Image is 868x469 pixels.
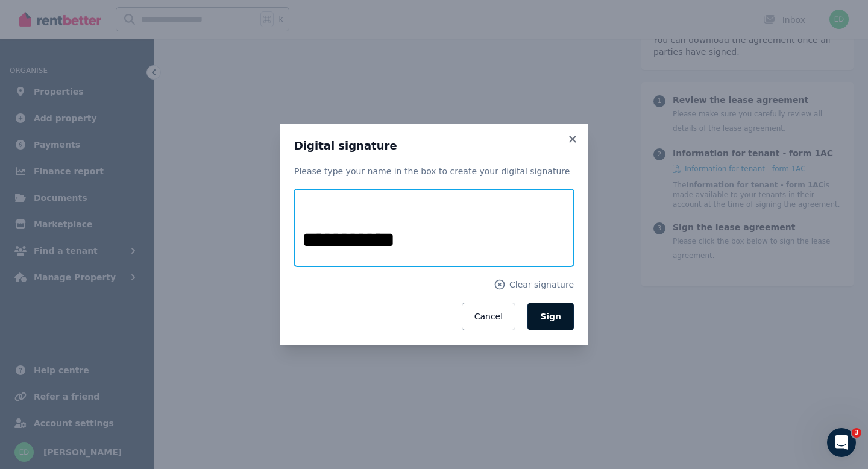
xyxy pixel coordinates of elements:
[294,139,574,153] h3: Digital signature
[827,428,856,457] iframe: Intercom live chat
[527,303,574,330] button: Sign
[509,279,574,291] span: Clear signature
[540,312,561,321] span: Sign
[294,165,574,177] p: Please type your name in the box to create your digital signature
[462,303,515,330] button: Cancel
[852,428,861,438] span: 3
